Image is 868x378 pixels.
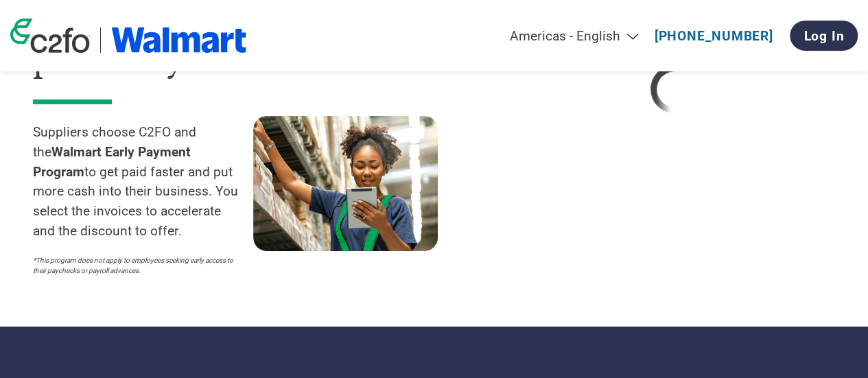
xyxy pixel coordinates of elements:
[111,27,246,53] img: Walmart
[10,19,90,53] img: c2fo logo
[33,144,191,180] strong: Walmart Early Payment Program
[655,28,773,44] a: [PHONE_NUMBER]
[33,255,239,276] p: *This program does not apply to employees seeking early access to their paychecks or payroll adva...
[790,21,858,51] a: Log In
[253,116,438,251] img: supply chain worker
[33,123,253,241] p: Suppliers choose C2FO and the to get paid faster and put more cash into their business. You selec...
